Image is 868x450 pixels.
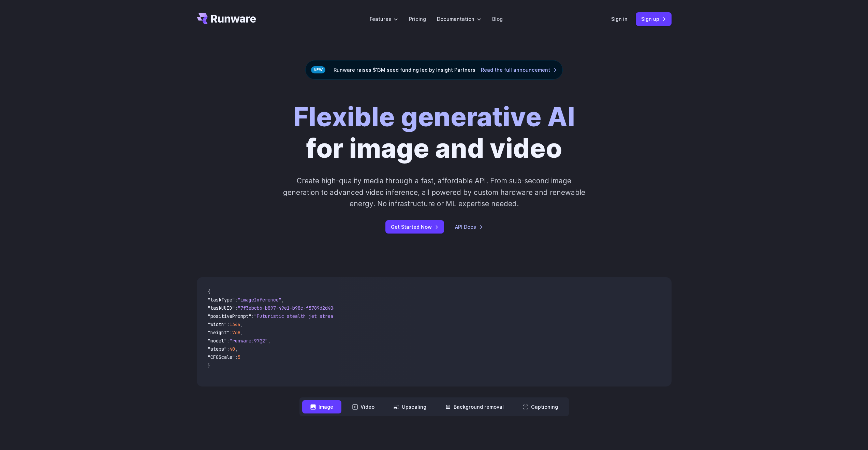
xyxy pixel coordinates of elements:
[238,297,281,303] span: "imageInference"
[238,305,341,311] span: "7f3ebcb6-b897-49e1-b98c-f5789d2d40d7"
[208,354,235,360] span: "CFGScale"
[240,321,243,327] span: ,
[230,321,240,327] span: 1344
[302,400,341,413] button: Image
[227,338,230,344] span: :
[293,101,575,164] h1: for image and video
[611,15,628,23] a: Sign in
[515,400,566,413] button: Captioning
[481,66,557,74] a: Read the full announcement
[409,15,426,23] a: Pricing
[385,400,435,413] button: Upscaling
[230,346,235,352] span: 40
[208,313,251,319] span: "positivePrompt"
[208,362,210,368] span: }
[268,338,270,344] span: ,
[197,13,256,24] a: Go to /
[385,220,444,234] a: Get Started Now
[344,400,383,413] button: Video
[230,338,268,344] span: "runware:97@2"
[208,346,227,352] span: "steps"
[227,321,230,327] span: :
[437,400,512,413] button: Background removal
[455,223,483,231] a: API Docs
[235,354,238,360] span: :
[240,329,243,336] span: ,
[281,297,284,303] span: ,
[293,101,575,133] strong: Flexible generative AI
[230,329,232,336] span: :
[208,338,227,344] span: "model"
[251,313,254,319] span: :
[305,60,563,80] div: Runware raises $13M seed funding led by Insight Partners
[232,329,240,336] span: 768
[208,297,235,303] span: "taskType"
[227,346,230,352] span: :
[636,12,672,26] a: Sign up
[208,289,210,295] span: {
[492,15,503,23] a: Blog
[208,329,230,336] span: "height"
[235,305,238,311] span: :
[282,175,586,209] p: Create high-quality media through a fast, affordable API. From sub-second image generation to adv...
[238,354,240,360] span: 5
[370,15,398,23] label: Features
[235,346,238,352] span: ,
[437,15,481,23] label: Documentation
[235,297,238,303] span: :
[254,313,502,319] span: "Futuristic stealth jet streaking through a neon-lit cityscape with glowing purple exhaust"
[208,321,227,327] span: "width"
[208,305,235,311] span: "taskUUID"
